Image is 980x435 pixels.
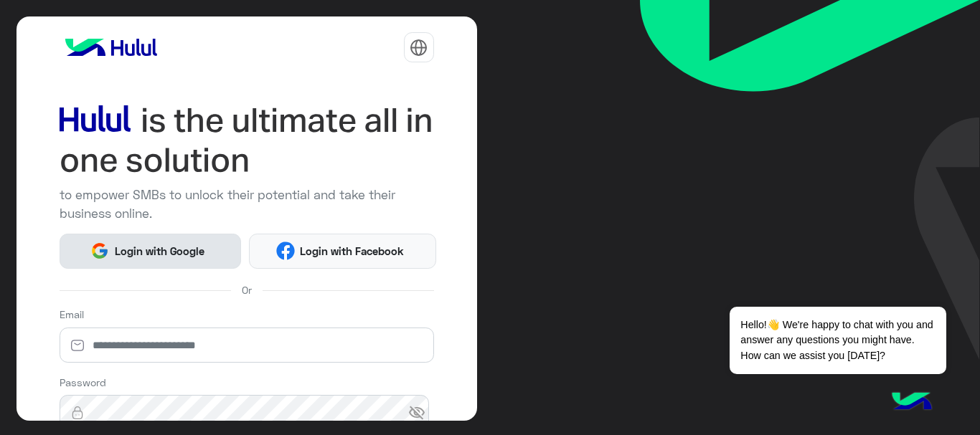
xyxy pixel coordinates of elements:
[90,242,109,260] img: Google
[276,242,295,260] img: Facebook
[60,307,84,322] label: Email
[60,375,106,390] label: Password
[295,243,410,259] span: Login with Facebook
[60,338,95,353] img: email
[60,186,434,223] p: to empower SMBs to unlock their potential and take their business online.
[410,39,428,57] img: tab
[109,243,209,259] span: Login with Google
[730,307,946,374] span: Hello!👋 We're happy to chat with you and answer any questions you might have. How can we assist y...
[242,282,252,297] span: Or
[249,234,436,269] button: Login with Facebook
[60,234,242,269] button: Login with Google
[60,406,95,420] img: lock
[60,100,434,181] img: hululLoginTitle_EN.svg
[408,400,434,426] span: visibility_off
[887,378,937,428] img: hulul-logo.png
[60,33,163,62] img: logo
